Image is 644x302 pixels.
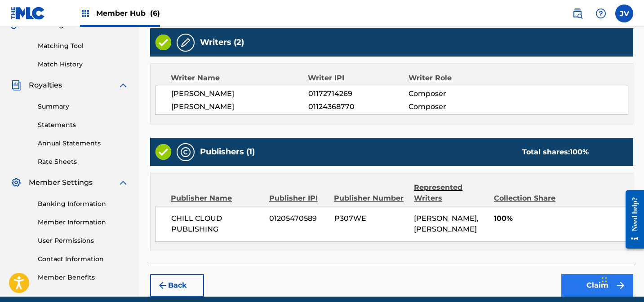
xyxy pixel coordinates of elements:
[568,4,586,22] a: Public Search
[180,147,191,158] img: Publishers
[595,8,606,19] img: help
[409,73,500,83] div: Writer Role
[602,268,607,295] div: Drag
[118,80,129,91] img: expand
[157,280,168,291] img: 7ee5dd4eb1f8a8e3ef2f.svg
[269,193,328,204] div: Publisher IPI
[409,88,500,99] span: Composer
[522,147,589,158] div: Total shares:
[11,177,22,188] img: Member Settings
[171,193,262,204] div: Publisher Name
[308,101,409,112] span: 01124368770
[570,148,589,156] span: 100 %
[561,274,633,297] button: Claim
[180,37,191,48] img: Writers
[38,139,129,148] a: Annual Statements
[171,213,262,235] span: CHILL CLOUD PUBLISHING
[308,73,409,83] div: Writer IPI
[200,147,255,157] h5: Publishers (1)
[38,236,129,245] a: User Permissions
[592,4,610,22] div: Help
[11,7,45,20] img: MLC Logo
[155,144,171,160] img: Valid
[171,101,308,112] span: [PERSON_NAME]
[200,37,244,48] h5: Writers (2)
[155,35,171,50] img: Valid
[38,199,129,209] a: Banking Information
[334,213,408,224] span: P307WE
[615,4,633,22] div: User Menu
[38,273,129,282] a: Member Benefits
[572,8,583,19] img: search
[38,254,129,264] a: Contact Information
[80,8,91,19] img: Top Rightsholders
[38,218,129,227] a: Member Information
[619,184,644,256] iframe: Resource Center
[150,274,204,297] button: Back
[308,88,409,99] span: 01172714269
[38,60,129,69] a: Match History
[29,177,93,188] span: Member Settings
[171,73,308,83] div: Writer Name
[38,120,129,130] a: Statements
[334,193,407,204] div: Publisher Number
[599,259,644,302] iframe: Chat Widget
[11,80,22,91] img: Royalties
[494,213,628,224] span: 100%
[171,88,308,99] span: [PERSON_NAME]
[414,182,487,204] div: Represented Writers
[38,41,129,51] a: Matching Tool
[150,9,160,18] span: (6)
[118,177,129,188] img: expand
[409,101,500,112] span: Composer
[414,214,479,233] span: [PERSON_NAME], [PERSON_NAME]
[29,80,62,91] span: Royalties
[96,8,160,18] span: Member Hub
[38,102,129,111] a: Summary
[269,213,328,224] span: 01205470589
[38,157,129,166] a: Rate Sheets
[494,193,563,204] div: Collection Share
